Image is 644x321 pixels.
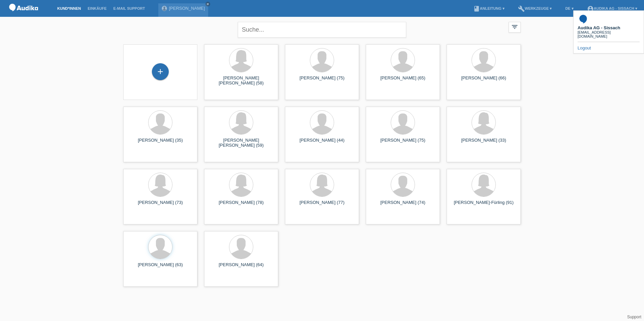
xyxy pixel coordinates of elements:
[518,5,525,12] i: build
[129,262,192,273] div: [PERSON_NAME] (63)
[290,200,354,211] div: [PERSON_NAME] (77)
[169,6,205,11] a: [PERSON_NAME]
[511,23,518,31] i: filter_list
[210,262,273,273] div: [PERSON_NAME] (64)
[210,200,273,211] div: [PERSON_NAME] (78)
[578,13,588,24] img: 17955_square.png
[7,13,40,18] a: POS — MF Group
[584,6,641,10] a: account_circleAudika AG - Sissach ▾
[290,138,354,148] div: [PERSON_NAME] (44)
[152,66,168,77] div: Kund*in hinzufügen
[562,6,577,10] a: DE ▾
[470,6,508,10] a: bookAnleitung ▾
[587,5,594,12] i: account_circle
[452,200,515,211] div: [PERSON_NAME]-Fürling (91)
[84,6,110,10] a: Einkäufe
[627,315,641,319] a: Support
[210,75,273,86] div: [PERSON_NAME] [PERSON_NAME] (58)
[371,200,434,211] div: [PERSON_NAME] (74)
[290,75,354,86] div: [PERSON_NAME] (75)
[371,75,434,86] div: [PERSON_NAME] (65)
[578,45,591,50] a: Logout
[452,138,515,148] div: [PERSON_NAME] (33)
[578,30,640,38] div: [EMAIL_ADDRESS][DOMAIN_NAME]
[129,138,192,148] div: [PERSON_NAME] (35)
[210,138,273,148] div: [PERSON_NAME] [PERSON_NAME] (59)
[238,22,406,38] input: Suche...
[515,6,555,10] a: buildWerkzeuge ▾
[473,5,480,12] i: book
[129,200,192,211] div: [PERSON_NAME] (73)
[452,75,515,86] div: [PERSON_NAME] (66)
[110,6,149,10] a: E-Mail Support
[578,25,620,30] b: Audika AG - Sissach
[205,2,210,6] a: close
[206,2,210,6] i: close
[54,6,84,10] a: Kund*innen
[371,138,434,148] div: [PERSON_NAME] (75)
